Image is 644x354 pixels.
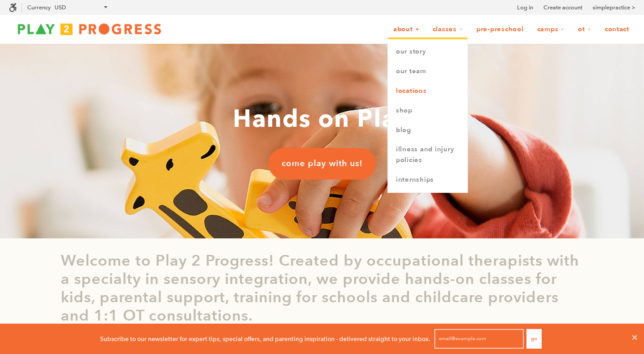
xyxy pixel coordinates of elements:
[387,21,425,38] a: About
[517,3,533,12] a: Log in
[599,21,635,38] a: Contact
[427,21,469,38] a: Classes
[572,21,597,38] a: OT
[100,334,430,344] p: Subscribe to our newsletter for expert tips, special offers, and parenting inspiration - delivere...
[282,158,362,170] span: come play with us!
[61,252,584,325] p: Welcome to Play 2 Progress! Created by occupational therapists with a specialty in sensory integr...
[9,20,170,38] img: Play2Progress logo
[268,148,376,179] a: come play with us!
[388,170,467,190] a: Internships
[388,81,467,101] a: Locations
[471,21,530,38] a: Pre-Preschool
[388,42,467,62] a: Our Story
[388,140,467,170] a: Illness and Injury Policies
[543,3,582,12] a: Create account
[27,4,51,11] label: Currency
[388,62,467,81] a: Our Team
[434,329,524,349] input: email@example.com
[388,101,467,121] a: Shop
[526,329,542,349] button: Go
[388,121,467,140] a: Blog
[593,3,635,12] a: simplepractice >
[531,21,571,38] a: Camps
